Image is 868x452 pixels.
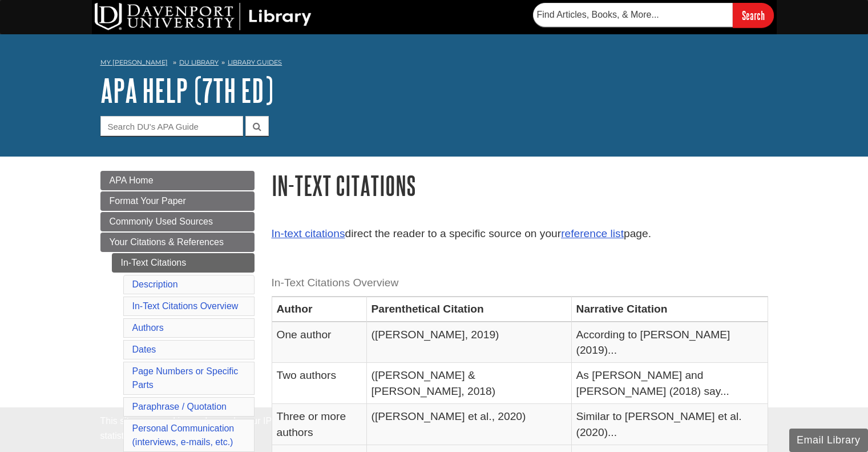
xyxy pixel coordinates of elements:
input: Find Articles, Books, & More... [533,3,733,27]
a: Page Numbers or Specific Parts [132,366,239,390]
td: ([PERSON_NAME] et al., 2020) [366,404,571,445]
span: Commonly Used Sources [110,217,213,226]
span: APA Home [110,175,154,185]
p: direct the reader to a specific source on your page. [272,226,768,242]
caption: In-Text Citations Overview [272,270,768,296]
form: Searches DU Library's articles, books, and more [533,3,774,27]
a: DU Library [179,58,219,66]
a: APA Home [100,171,255,190]
a: In-text citations [272,227,345,239]
a: Authors [132,323,164,333]
td: Similar to [PERSON_NAME] et al. (2020)... [571,404,768,445]
a: In-Text Citations [112,253,255,273]
th: Parenthetical Citation [366,297,571,322]
td: According to [PERSON_NAME] (2019)... [571,322,768,363]
th: Narrative Citation [571,297,768,322]
a: Your Citations & References [100,233,255,252]
a: Personal Communication(interviews, e-mails, etc.) [132,423,235,447]
td: Three or more authors [272,404,366,445]
a: Commonly Used Sources [100,212,255,231]
a: reference list [561,227,624,239]
a: APA Help (7th Ed) [100,73,273,108]
button: Email Library [789,429,868,452]
img: DU Library [95,3,312,30]
td: As [PERSON_NAME] and [PERSON_NAME] (2018) say... [571,363,768,404]
a: In-Text Citations Overview [132,301,239,311]
a: Description [132,279,178,289]
input: Search [733,3,774,27]
input: Search DU's APA Guide [100,116,243,136]
a: Library Guides [228,58,282,66]
nav: breadcrumb [100,55,768,73]
a: My [PERSON_NAME] [100,58,168,67]
span: Format Your Paper [110,196,186,206]
td: One author [272,322,366,363]
td: ([PERSON_NAME] & [PERSON_NAME], 2018) [366,363,571,404]
td: ([PERSON_NAME], 2019) [366,322,571,363]
td: Two authors [272,363,366,404]
span: Your Citations & References [110,237,224,247]
a: Dates [132,345,156,354]
a: Format Your Paper [100,191,255,211]
a: Paraphrase / Quotation [132,402,227,411]
h1: In-Text Citations [272,171,768,200]
th: Author [272,297,366,322]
